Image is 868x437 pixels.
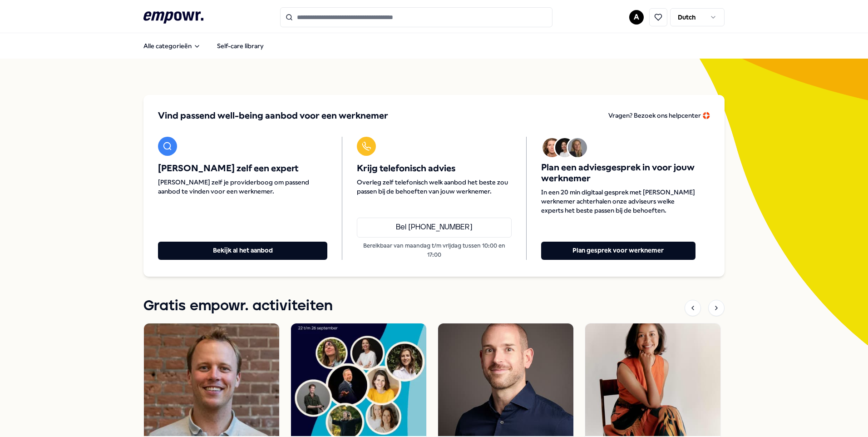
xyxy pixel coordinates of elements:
[143,295,333,318] h1: Gratis empowr. activiteiten
[210,37,271,55] a: Self-care library
[629,10,644,25] button: A
[291,323,426,436] img: activity image
[608,109,710,122] a: Vragen? Bezoek ons helpcenter 🛟
[280,7,552,27] input: Search for products, categories or subcategories
[542,138,562,157] img: Avatar
[608,112,710,119] span: Vragen? Bezoek ons helpcenter 🛟
[357,163,511,174] span: Krijg telefonisch advies
[158,178,327,196] span: [PERSON_NAME] zelf je providerboog om passend aanbod te vinden voor een werknemer.
[585,323,720,436] img: activity image
[136,37,271,55] nav: Main
[144,323,279,436] img: activity image
[568,138,587,157] img: Avatar
[541,188,695,215] span: In een 20 min digitaal gesprek met [PERSON_NAME] werknemer achterhalen onze adviseurs welke exper...
[158,242,327,260] button: Bekijk al het aanbod
[357,241,511,260] p: Bereikbaar van maandag t/m vrijdag tussen 10:00 en 17:00
[555,138,574,157] img: Avatar
[158,109,388,122] span: Vind passend well-being aanbod voor een werknemer
[541,242,695,260] button: Plan gesprek voor werknemer
[357,178,511,196] span: Overleg zelf telefonisch welk aanbod het beste zou passen bij de behoeften van jouw werknemer.
[438,323,573,436] img: activity image
[158,163,327,174] span: [PERSON_NAME] zelf een expert
[136,37,208,55] button: Alle categorieën
[357,218,511,238] a: Bel [PHONE_NUMBER]
[541,162,695,184] span: Plan een adviesgesprek in voor jouw werknemer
